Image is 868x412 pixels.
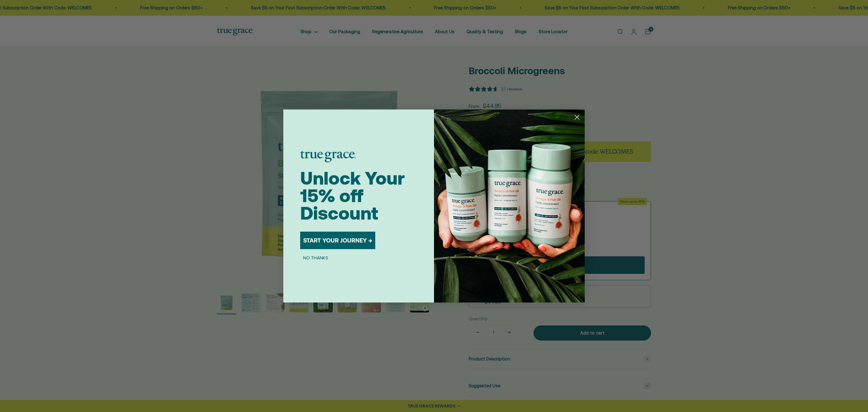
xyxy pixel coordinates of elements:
span: Unlock Your 15% off Discount [300,168,405,223]
button: START YOUR JOURNEY → [300,232,375,249]
button: NO THANKS [300,254,331,261]
img: logo placeholder [300,151,356,162]
button: Close dialog [572,112,582,122]
img: 098727d5-50f8-4f9b-9554-844bb8da1403.jpeg [434,109,585,303]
